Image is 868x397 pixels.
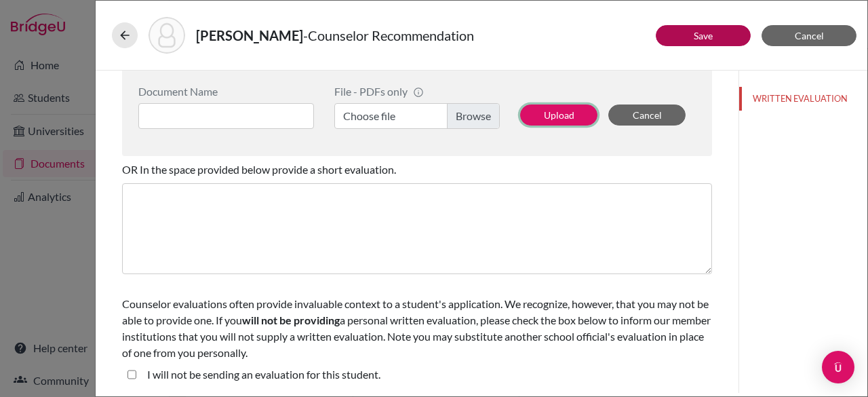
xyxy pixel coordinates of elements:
[122,297,711,359] span: Counselor evaluations often provide invaluable context to a student's application. We recognize, ...
[147,366,380,383] label: I will not be sending an evaluation for this student.
[196,27,303,43] strong: [PERSON_NAME]
[122,163,396,176] span: OR In the space provided below provide a short evaluation.
[303,27,474,43] span: - Counselor Recommendation
[242,314,340,326] b: will not be providing
[520,105,597,126] button: Upload
[334,103,500,129] label: Choose file
[138,85,314,98] div: Document Name
[822,351,854,383] div: Open Intercom Messenger
[334,85,500,98] div: File - PDFs only
[413,87,424,98] span: info
[739,87,867,111] button: WRITTEN EVALUATION
[608,105,686,126] button: Cancel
